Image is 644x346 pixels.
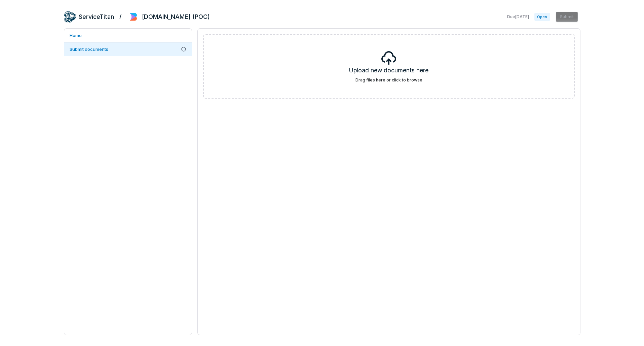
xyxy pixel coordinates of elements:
[534,13,550,21] span: Open
[349,66,428,77] h5: Upload new documents here
[70,46,108,52] span: Submit documents
[79,12,114,21] h2: ServiceTitan
[119,11,122,21] h2: /
[355,77,422,83] label: Drag files here or click to browse
[64,42,192,56] a: Submit documents
[64,29,192,42] a: Home
[142,12,210,21] h2: [DOMAIN_NAME] (POC)
[507,14,529,20] span: Due [DATE]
